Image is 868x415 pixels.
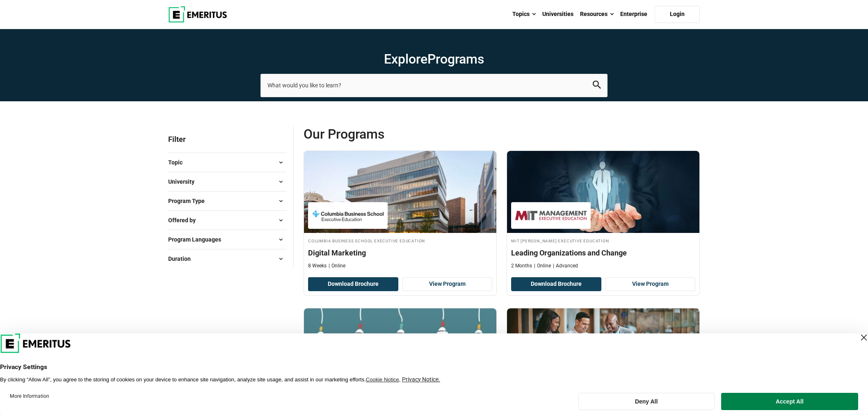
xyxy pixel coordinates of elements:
button: Download Brochure [511,277,601,291]
img: Innovation of Products and Services: MIT’s Approach to Design Thinking | Online Product Design an... [304,308,496,390]
img: MIT Sloan Executive Education [515,206,587,225]
button: Duration [168,253,287,265]
a: Business Management Course by MIT Sloan Executive Education - MIT Sloan Executive Education MIT [... [507,151,699,274]
button: Program Type [168,195,287,207]
span: University [168,177,201,186]
button: Offered by [168,214,287,226]
button: Program Languages [168,233,287,246]
p: Advanced [553,262,578,269]
span: Program Languages [168,235,228,244]
p: 8 Weeks [308,262,327,269]
span: Program Type [168,196,211,205]
button: University [168,176,287,188]
input: search-page [260,74,608,97]
a: search [593,83,601,91]
a: Login [655,6,700,23]
img: Foundations of Venture Capital (Online) | Online Finance Course [507,308,699,390]
p: Online [534,262,551,269]
button: Topic [168,156,287,169]
p: Filter [168,126,287,153]
img: Columbia Business School Executive Education [312,206,384,225]
span: Programs [427,51,484,67]
img: Digital Marketing | Online Digital Marketing Course [304,151,496,233]
img: Leading Organizations and Change | Online Business Management Course [507,151,699,233]
span: Topic [168,158,189,167]
p: 2 Months [511,262,532,269]
span: Our Programs [304,126,502,142]
span: Offered by [168,216,202,225]
a: View Program [402,277,493,291]
button: search [593,81,601,90]
a: Digital Marketing Course by Columbia Business School Executive Education - Columbia Business Scho... [304,151,496,274]
span: Duration [168,254,197,263]
p: Online [329,262,345,269]
h4: Columbia Business School Executive Education [308,237,492,244]
h4: Digital Marketing [308,248,492,258]
button: Download Brochure [308,277,398,291]
h1: Explore [260,51,608,67]
h4: Leading Organizations and Change [511,248,695,258]
a: View Program [605,277,696,291]
h4: MIT [PERSON_NAME] Executive Education [511,237,695,244]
